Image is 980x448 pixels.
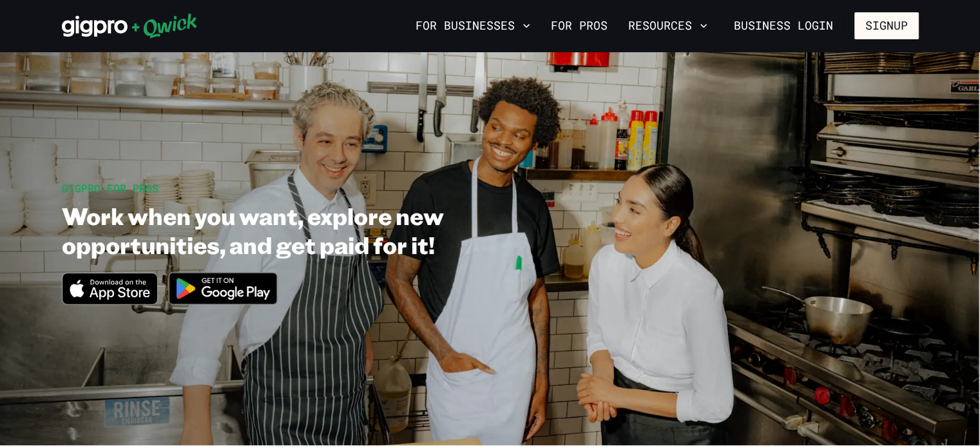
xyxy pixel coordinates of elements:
span: GIGPRO FOR PROS [62,181,159,195]
a: Download on the App Store [62,294,159,307]
h1: Work when you want, explore new opportunities, and get paid for it! [62,201,576,259]
button: Resources [623,15,713,37]
button: For Businesses [410,15,535,37]
img: Get it on Google Play [160,264,285,313]
a: For Pros [546,15,613,37]
button: Signup [854,12,919,39]
a: Business Login [723,12,844,39]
